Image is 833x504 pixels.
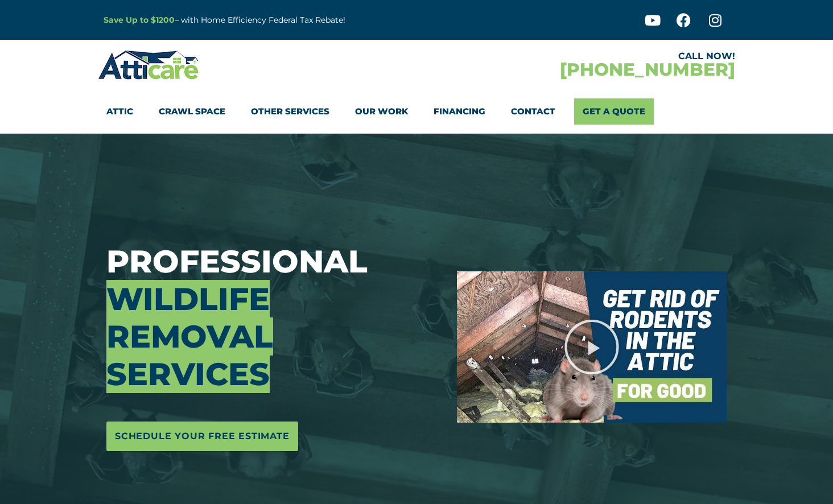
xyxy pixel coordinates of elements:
a: Other Services [251,98,329,125]
div: Play Video [563,319,620,375]
span: Schedule Your Free Estimate [115,427,290,445]
p: – with Home Efficiency Federal Tax Rebate! [104,14,472,27]
a: Save Up to $1200 [104,15,175,25]
a: Schedule Your Free Estimate [106,422,298,451]
a: Financing [434,98,485,125]
a: Our Work [355,98,408,125]
span: Wildlife Removal Services [106,280,273,393]
a: Get A Quote [574,98,654,125]
a: Crawl Space [159,98,225,125]
a: Contact [511,98,555,125]
h3: Professional [106,243,440,393]
div: CALL NOW! [416,52,735,61]
a: Attic [106,98,133,125]
nav: Menu [106,98,727,125]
